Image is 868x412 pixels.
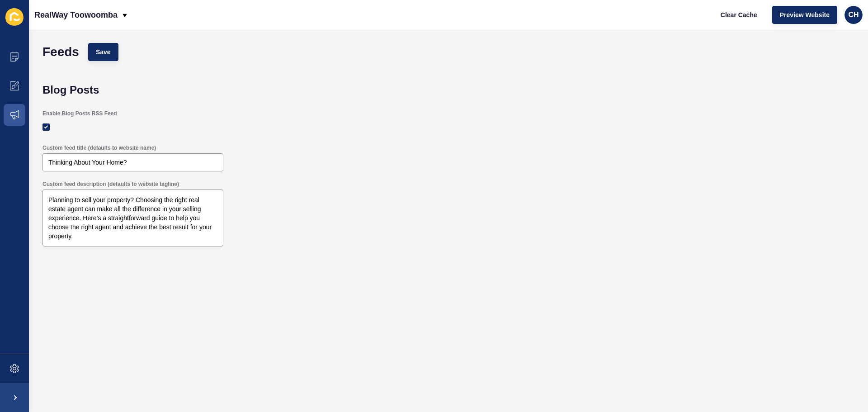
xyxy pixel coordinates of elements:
[780,10,830,19] span: Preview Website
[713,6,765,24] button: Clear Cache
[42,110,117,117] label: Enable Blog Posts RSS Feed
[34,4,118,26] p: RealWay Toowoomba
[42,47,79,57] h1: Feeds
[42,144,156,152] label: Custom feed title (defaults to website name)
[42,84,859,96] h1: Blog Posts
[44,191,222,245] textarea: Planning to sell your property? Choosing the right real estate agent can make all the difference ...
[721,10,757,19] span: Clear Cache
[772,6,837,24] button: Preview Website
[42,180,179,188] label: Custom feed description (defaults to website tagline)
[96,47,111,57] span: Save
[848,10,859,19] span: CH
[88,43,118,61] button: Save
